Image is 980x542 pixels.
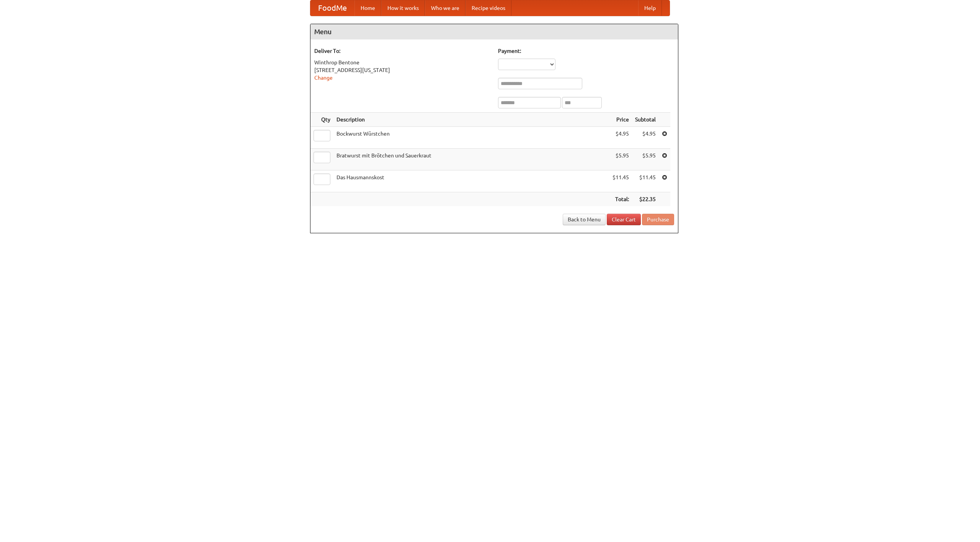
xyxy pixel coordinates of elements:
[310,0,354,16] a: FoodMe
[310,24,678,39] h4: Menu
[314,66,490,74] div: [STREET_ADDRESS][US_STATE]
[609,192,632,206] th: Total:
[310,113,333,127] th: Qty
[354,0,381,16] a: Home
[632,127,659,149] td: $4.95
[609,127,632,149] td: $4.95
[381,0,425,16] a: How it works
[333,127,609,149] td: Bockwurst Würstchen
[609,113,632,127] th: Price
[333,170,609,192] td: Das Hausmannskost
[642,214,674,225] button: Purchase
[632,192,659,206] th: $22.35
[425,0,465,16] a: Who we are
[498,47,674,55] h5: Payment:
[314,75,333,81] a: Change
[333,149,609,170] td: Bratwurst mit Brötchen und Sauerkraut
[609,149,632,170] td: $5.95
[465,0,511,16] a: Recipe videos
[638,0,662,16] a: Help
[314,47,490,55] h5: Deliver To:
[632,149,659,170] td: $5.95
[632,170,659,192] td: $11.45
[607,214,641,225] a: Clear Cart
[563,214,606,225] a: Back to Menu
[314,59,490,66] div: Winthrop Bentone
[632,113,659,127] th: Subtotal
[333,113,609,127] th: Description
[609,170,632,192] td: $11.45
